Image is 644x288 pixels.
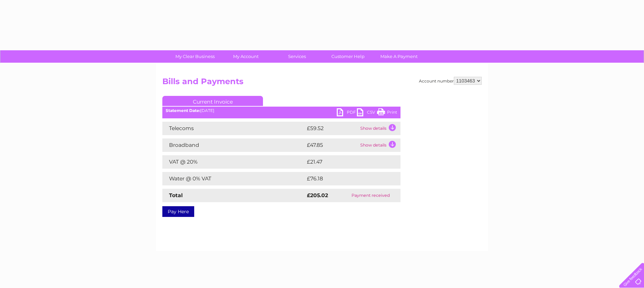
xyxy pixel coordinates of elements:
[305,138,359,152] td: £47.85
[269,50,325,63] a: Services
[340,189,400,202] td: Payment received
[162,108,400,113] div: [DATE]
[162,172,305,185] td: Water @ 0% VAT
[162,138,305,152] td: Broadband
[305,122,359,135] td: £59.52
[337,108,357,118] a: PDF
[359,138,400,152] td: Show details
[169,192,183,198] strong: Total
[359,122,400,135] td: Show details
[307,192,328,198] strong: £205.02
[162,96,263,106] a: Current Invoice
[162,77,482,90] h2: Bills and Payments
[419,77,482,85] div: Account number
[357,108,377,118] a: CSV
[162,155,305,169] td: VAT @ 20%
[371,50,427,63] a: Make A Payment
[320,50,376,63] a: Customer Help
[218,50,274,63] a: My Account
[167,50,223,63] a: My Clear Business
[162,122,305,135] td: Telecoms
[166,108,200,113] b: Statement Date:
[305,155,386,169] td: £21.47
[162,206,194,217] a: Pay Here
[305,172,386,185] td: £76.18
[377,108,397,118] a: Print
